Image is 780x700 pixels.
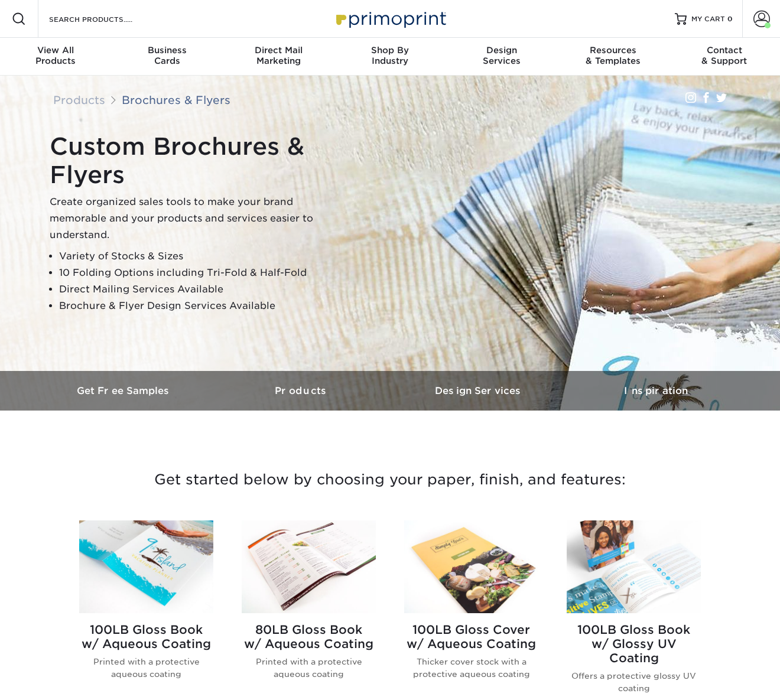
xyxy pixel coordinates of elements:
a: Get Free Samples [35,371,213,411]
h3: Get Free Samples [35,385,213,396]
div: & Templates [557,45,669,66]
a: Resources& Templates [557,38,669,76]
h2: 100LB Gloss Book w/ Aqueous Coating [79,623,213,651]
a: BusinessCards [112,38,223,76]
div: Cards [112,45,223,66]
p: Printed with a protective aqueous coating [242,656,376,680]
a: Inspiration [567,371,745,411]
li: Direct Mailing Services Available [59,281,345,298]
h3: Products [213,385,390,396]
a: Direct MailMarketing [223,38,334,76]
span: Business [112,45,223,56]
a: Products [53,93,105,106]
a: Brochures & Flyers [122,93,230,106]
h3: Inspiration [567,385,745,396]
div: Industry [334,45,446,66]
h3: Get started below by choosing your paper, finish, and features: [44,453,736,506]
span: MY CART [691,14,725,24]
p: Offers a protective glossy UV coating [567,670,701,694]
span: 0 [727,15,733,23]
div: Marketing [223,45,334,66]
img: 80LB Gloss Book<br/>w/ Aqueous Coating Brochures & Flyers [242,520,376,613]
span: Contact [668,45,780,56]
img: 100LB Gloss Cover<br/>w/ Aqueous Coating Brochures & Flyers [404,520,538,613]
h2: 80LB Gloss Book w/ Aqueous Coating [242,623,376,651]
span: Design [446,45,557,56]
p: Thicker cover stock with a protective aqueous coating [404,656,538,680]
a: Design Services [390,371,567,411]
li: Variety of Stocks & Sizes [59,248,345,265]
a: Products [213,371,390,411]
a: DesignServices [446,38,557,76]
div: & Support [668,45,780,66]
span: Direct Mail [223,45,334,56]
span: Shop By [334,45,446,56]
h3: Design Services [390,385,567,396]
a: Contact& Support [668,38,780,76]
li: 10 Folding Options including Tri-Fold & Half-Fold [59,265,345,281]
p: Create organized sales tools to make your brand memorable and your products and services easier t... [50,194,345,243]
span: Resources [557,45,669,56]
h2: 100LB Gloss Cover w/ Aqueous Coating [404,623,538,651]
img: 100LB Gloss Book<br/>w/ Aqueous Coating Brochures & Flyers [79,520,213,613]
a: Shop ByIndustry [334,38,446,76]
li: Brochure & Flyer Design Services Available [59,298,345,314]
h2: 100LB Gloss Book w/ Glossy UV Coating [567,623,701,665]
p: Printed with a protective aqueous coating [79,656,213,680]
input: SEARCH PRODUCTS..... [48,12,163,26]
div: Services [446,45,557,66]
h1: Custom Brochures & Flyers [50,132,345,189]
img: Primoprint [331,6,449,31]
img: 100LB Gloss Book<br/>w/ Glossy UV Coating Brochures & Flyers [567,520,701,613]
